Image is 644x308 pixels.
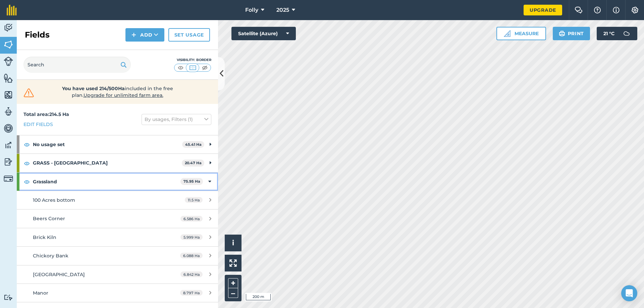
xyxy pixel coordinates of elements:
[245,6,258,14] span: Folly
[23,121,53,128] a: Edit fields
[183,179,200,184] strong: 75.95 Ha
[185,161,202,165] strong: 20.47 Ha
[201,64,209,71] img: svg+xml;base64,PHN2ZyB4bWxucz0iaHR0cDovL3d3dy53My5vcmcvMjAwMC9zdmciIHdpZHRoPSI1MCIgaGVpZ2h0PSI0MC...
[4,107,13,117] img: svg+xml;base64,PD94bWwgdmVyc2lvbj0iMS4wIiBlbmNvZGluZz0idXRmLTgiPz4KPCEtLSBHZW5lcmF0b3I6IEFkb2JlIE...
[176,64,185,71] img: svg+xml;base64,PHN2ZyB4bWxucz0iaHR0cDovL3d3dy53My5vcmcvMjAwMC9zdmciIHdpZHRoPSI1MCIgaGVpZ2h0PSI0MC...
[232,239,234,247] span: i
[4,157,13,167] img: svg+xml;base64,PD94bWwgdmVyc2lvbj0iMS4wIiBlbmNvZGluZz0idXRmLTgiPz4KPCEtLSBHZW5lcmF0b3I6IEFkb2JlIE...
[168,28,210,42] a: Set usage
[33,271,85,278] span: [GEOGRAPHIC_DATA]
[496,27,546,40] button: Measure
[24,178,30,186] img: svg+xml;base64,PHN2ZyB4bWxucz0iaHR0cDovL3d3dy53My5vcmcvMjAwMC9zdmciIHdpZHRoPSIxOCIgaGVpZ2h0PSIyNC...
[4,140,13,150] img: svg+xml;base64,PD94bWwgdmVyc2lvbj0iMS4wIiBlbmNvZGluZz0idXRmLTgiPz4KPCEtLSBHZW5lcmF0b3I6IEFkb2JlIE...
[84,92,163,98] span: Upgrade for unlimited farm area.
[180,216,203,222] span: 6.586 Ha
[33,154,182,172] strong: GRASS - [GEOGRAPHIC_DATA]
[231,27,296,40] button: Satellite (Azure)
[33,135,182,153] strong: No usage set
[62,85,125,91] strong: You have used 214/500Ha
[4,123,13,133] img: svg+xml;base64,PD94bWwgdmVyc2lvbj0iMS4wIiBlbmNvZGluZz0idXRmLTgiPz4KPCEtLSBHZW5lcmF0b3I6IEFkb2JlIE...
[17,173,218,191] div: Grassland75.95 Ha
[504,30,511,37] img: Ruler icon
[33,234,56,240] span: Brick Kiln
[180,290,203,296] span: 8.797 Ha
[33,197,75,203] span: 100 Acres bottom
[125,28,164,42] button: Add
[24,140,30,148] img: svg+xml;base64,PHN2ZyB4bWxucz0iaHR0cDovL3d3dy53My5vcmcvMjAwMC9zdmciIHdpZHRoPSIxOCIgaGVpZ2h0PSIyNC...
[229,259,237,267] img: Four arrows, one pointing top left, one top right, one bottom right and the last bottom left
[17,154,218,172] div: GRASS - [GEOGRAPHIC_DATA]20.47 Ha
[33,290,48,296] span: Manor
[4,23,13,33] img: svg+xml;base64,PD94bWwgdmVyc2lvbj0iMS4wIiBlbmNvZGluZz0idXRmLTgiPz4KPCEtLSBHZW5lcmF0b3I6IEFkb2JlIE...
[593,7,601,13] img: A question mark icon
[33,253,68,259] span: Chickory Bank
[131,31,136,39] img: svg+xml;base64,PHN2ZyB4bWxucz0iaHR0cDovL3d3dy53My5vcmcvMjAwMC9zdmciIHdpZHRoPSIxNCIgaGVpZ2h0PSIyNC...
[524,5,562,15] a: Upgrade
[46,85,189,99] span: included in the free plan .
[7,5,17,15] img: fieldmargin Logo
[22,88,36,98] img: svg+xml;base64,PHN2ZyB4bWxucz0iaHR0cDovL3d3dy53My5vcmcvMjAwMC9zdmciIHdpZHRoPSIzMiIgaGVpZ2h0PSIzMC...
[603,27,614,40] span: 21 ° C
[559,29,565,38] img: svg+xml;base64,PHN2ZyB4bWxucz0iaHR0cDovL3d3dy53My5vcmcvMjAwMC9zdmciIHdpZHRoPSIxOSIgaGVpZ2h0PSIyNC...
[33,215,65,222] span: Beers Corner
[276,6,289,14] span: 2025
[631,7,639,13] img: A cog icon
[4,294,13,301] img: svg+xml;base64,PD94bWwgdmVyc2lvbj0iMS4wIiBlbmNvZGluZz0idXRmLTgiPz4KPCEtLSBHZW5lcmF0b3I6IEFkb2JlIE...
[553,27,590,40] button: Print
[23,111,69,117] strong: Total area : 214.5 Ha
[597,27,637,40] button: 21 °C
[142,114,211,125] button: By usages, Filters (1)
[4,57,13,66] img: svg+xml;base64,PD94bWwgdmVyc2lvbj0iMS4wIiBlbmNvZGluZz0idXRmLTgiPz4KPCEtLSBHZW5lcmF0b3I6IEFkb2JlIE...
[23,57,131,73] input: Search
[228,278,238,288] button: +
[4,90,13,100] img: svg+xml;base64,PHN2ZyB4bWxucz0iaHR0cDovL3d3dy53My5vcmcvMjAwMC9zdmciIHdpZHRoPSI1NiIgaGVpZ2h0PSI2MC...
[621,285,637,301] div: Open Intercom Messenger
[17,265,218,284] a: [GEOGRAPHIC_DATA]6.842 Ha
[174,57,211,63] div: Visibility: Border
[185,142,202,147] strong: 45.41 Ha
[4,40,13,50] img: svg+xml;base64,PHN2ZyB4bWxucz0iaHR0cDovL3d3dy53My5vcmcvMjAwMC9zdmciIHdpZHRoPSI1NiIgaGVpZ2h0PSI2MC...
[24,159,30,167] img: svg+xml;base64,PHN2ZyB4bWxucz0iaHR0cDovL3d3dy53My5vcmcvMjAwMC9zdmciIHdpZHRoPSIxOCIgaGVpZ2h0PSIyNC...
[228,288,238,298] button: –
[180,234,203,240] span: 5.999 Ha
[25,29,50,40] h2: Fields
[17,209,218,228] a: Beers Corner6.586 Ha
[17,135,218,153] div: No usage set45.41 Ha
[225,235,241,251] button: i
[120,61,127,69] img: svg+xml;base64,PHN2ZyB4bWxucz0iaHR0cDovL3d3dy53My5vcmcvMjAwMC9zdmciIHdpZHRoPSIxOSIgaGVpZ2h0PSIyNC...
[575,7,583,13] img: Two speech bubbles overlapping with the left bubble in the forefront
[4,174,13,183] img: svg+xml;base64,PD94bWwgdmVyc2lvbj0iMS4wIiBlbmNvZGluZz0idXRmLTgiPz4KPCEtLSBHZW5lcmF0b3I6IEFkb2JlIE...
[17,247,218,265] a: Chickory Bank6.088 Ha
[180,253,203,258] span: 6.088 Ha
[189,64,197,71] img: svg+xml;base64,PHN2ZyB4bWxucz0iaHR0cDovL3d3dy53My5vcmcvMjAwMC9zdmciIHdpZHRoPSI1MCIgaGVpZ2h0PSI0MC...
[620,27,633,40] img: svg+xml;base64,PD94bWwgdmVyc2lvbj0iMS4wIiBlbmNvZGluZz0idXRmLTgiPz4KPCEtLSBHZW5lcmF0b3I6IEFkb2JlIE...
[17,284,218,302] a: Manor8.797 Ha
[22,85,213,99] a: You have used 214/500Haincluded in the free plan.Upgrade for unlimited farm area.
[17,191,218,209] a: 100 Acres bottom11.5 Ha
[4,73,13,83] img: svg+xml;base64,PHN2ZyB4bWxucz0iaHR0cDovL3d3dy53My5vcmcvMjAwMC9zdmciIHdpZHRoPSI1NiIgaGVpZ2h0PSI2MC...
[180,271,203,277] span: 6.842 Ha
[33,173,180,191] strong: Grassland
[17,228,218,246] a: Brick Kiln5.999 Ha
[185,197,203,203] span: 11.5 Ha
[613,6,620,14] img: svg+xml;base64,PHN2ZyB4bWxucz0iaHR0cDovL3d3dy53My5vcmcvMjAwMC9zdmciIHdpZHRoPSIxNyIgaGVpZ2h0PSIxNy...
